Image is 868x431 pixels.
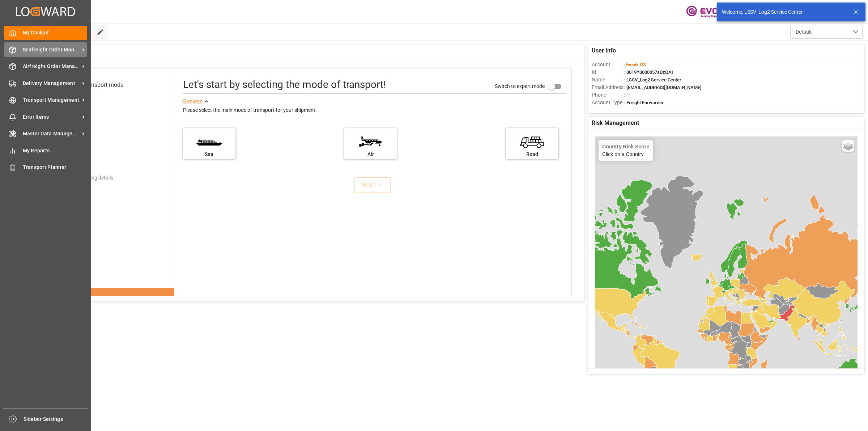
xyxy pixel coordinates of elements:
div: Welcome, LSSV_Log2 Service Center [722,8,846,16]
span: Delivery Management [23,80,80,87]
div: NEXT [361,181,383,190]
span: : [624,62,646,67]
span: Id [592,68,624,76]
div: Let's start by selecting the mode of transport! [183,77,386,92]
span: Sidebar Settings [24,415,88,423]
span: Switch to expert mode [495,83,545,89]
div: Click on a Country [602,144,649,157]
span: : — [624,92,630,98]
span: Seafreight Order Management [23,46,80,54]
button: NEXT [354,177,391,193]
span: Airfreight Order Management [23,63,80,70]
span: Evonik US [625,62,646,67]
span: My Reports [23,147,88,155]
span: Name [592,76,624,84]
span: Account [592,61,624,68]
span: : [EMAIL_ADDRESS][DOMAIN_NAME] [624,85,702,90]
a: Transport Planner [4,160,87,174]
span: Phone [592,91,624,99]
a: My Cockpit [4,26,87,40]
div: Select transport mode [67,81,123,89]
span: My Cockpit [23,29,88,37]
span: Master Data Management [23,130,80,138]
div: Please select the main mode of transport for your shipment. [183,106,566,115]
div: Sea [187,151,232,158]
span: : LSSV_Log2 Service Center [624,77,681,83]
span: : Freight Forwarder [624,100,664,105]
span: Risk Management [592,119,639,127]
h4: Country Risk Score [602,144,649,149]
div: Air [348,151,393,158]
a: My Reports [4,143,87,157]
div: Road [510,151,555,158]
button: open menu [790,25,863,39]
img: Evonik-brand-mark-Deep-Purple-RGB.jpeg_1700498283.jpeg [686,5,733,18]
div: Add shipping details [68,174,113,182]
span: Error Items [23,113,80,121]
span: Transport Management [23,96,80,104]
a: Layers [842,140,854,152]
span: : 0019Y0000057sDzQAI [624,69,673,75]
span: Default [796,28,812,36]
span: Email Address [592,84,624,91]
span: User Info [592,46,616,55]
span: Account Type [592,99,624,106]
span: Transport Planner [23,164,88,171]
div: See less [183,97,203,106]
